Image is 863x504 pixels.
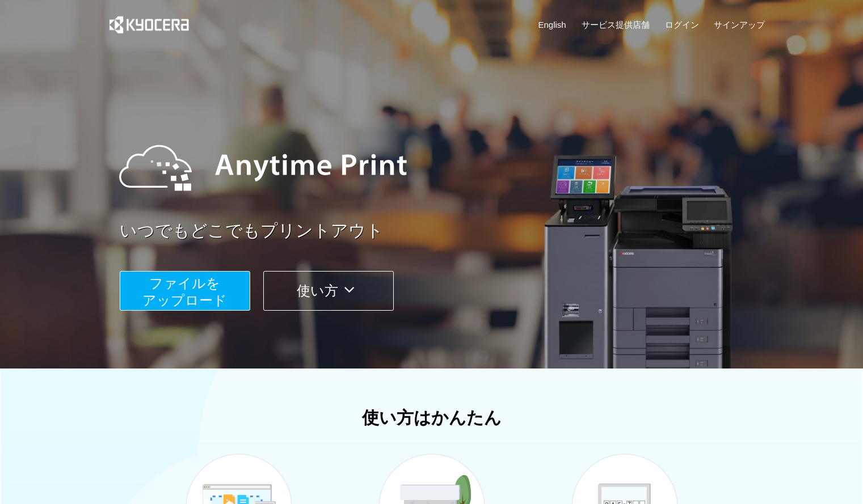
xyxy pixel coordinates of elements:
button: 使い方 [263,271,394,311]
button: ファイルを​​アップロード [120,271,250,311]
span: ファイルを ​​アップロード [142,276,227,308]
a: English [538,19,566,31]
a: いつでもどこでもプリントアウト [120,219,772,243]
a: サービス提供店舗 [582,19,650,31]
a: ログイン [665,19,699,31]
a: サインアップ [714,19,765,31]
